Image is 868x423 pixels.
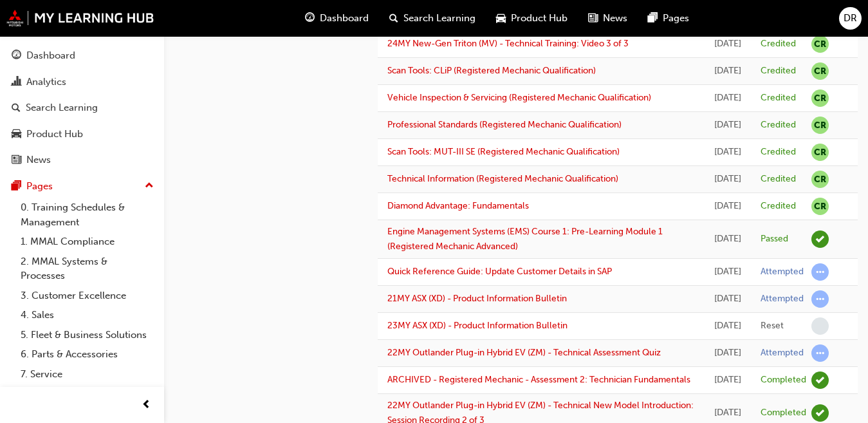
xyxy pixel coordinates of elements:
a: 21MY ASX (XD) - Product Information Bulletin [387,293,567,304]
span: learningRecordVerb_ATTEMPT-icon [811,344,829,362]
button: Pages [5,174,159,198]
a: 4. Sales [15,305,159,325]
div: Wed Oct 25 2023 05:22:42 GMT+1000 (Australian Eastern Standard Time) [714,346,741,361]
span: null-icon [811,35,829,53]
a: Technical Information (Registered Mechanic Qualification) [387,173,618,184]
div: Wed Nov 29 2023 10:01:00 GMT+1000 (Australian Eastern Standard Time) [714,199,741,214]
span: car-icon [12,129,21,140]
div: Passed [761,233,788,245]
div: Mon Oct 16 2023 19:20:07 GMT+1000 (Australian Eastern Standard Time) [714,406,741,420]
a: 2. MMAL Systems & Processes [15,252,159,286]
a: pages-iconPages [638,5,699,32]
a: 3. Customer Excellence [15,286,159,306]
div: Thu Oct 26 2023 19:27:52 GMT+1000 (Australian Eastern Standard Time) [714,319,741,334]
span: prev-icon [142,397,151,413]
div: Attempted [761,293,804,305]
a: Diamond Advantage: Fundamentals [387,200,529,211]
a: Vehicle Inspection & Servicing (Registered Mechanic Qualification) [387,92,651,103]
a: 0. Training Schedules & Management [15,198,159,232]
a: Analytics [5,70,159,94]
span: news-icon [12,155,21,166]
span: up-icon [145,178,154,194]
a: 5. Fleet & Business Solutions [15,325,159,345]
button: DR [839,7,862,30]
div: Credited [761,65,796,77]
div: Credited [761,38,796,50]
div: Attempted [761,347,804,359]
div: Dashboard [26,48,75,63]
div: Credited [761,146,796,158]
a: 22MY Outlander Plug-in Hybrid EV (ZM) - Technical Assessment Quiz [387,347,661,358]
div: Thu Oct 26 2023 19:29:04 GMT+1000 (Australian Eastern Standard Time) [714,292,741,306]
div: Fri Mar 01 2024 11:30:00 GMT+1000 (Australian Eastern Standard Time) [714,37,741,52]
span: learningRecordVerb_ATTEMPT-icon [811,290,829,308]
span: null-icon [811,117,829,134]
div: Credited [761,173,796,185]
div: Reset [761,320,784,332]
a: news-iconNews [578,5,638,32]
div: Mon Jan 01 2024 10:01:00 GMT+1000 (Australian Eastern Standard Time) [714,64,741,79]
div: News [26,153,51,167]
a: search-iconSearch Learning [379,5,486,32]
span: Product Hub [511,11,568,26]
a: Product Hub [5,122,159,146]
a: Scan Tools: MUT-III SE (Registered Mechanic Qualification) [387,146,620,157]
a: Search Learning [5,96,159,120]
span: learningRecordVerb_NONE-icon [811,317,829,335]
div: Sat Nov 04 2023 18:51:47 GMT+1000 (Australian Eastern Standard Time) [714,232,741,247]
span: learningRecordVerb_COMPLETE-icon [811,404,829,422]
span: learningRecordVerb_PASS-icon [811,230,829,248]
span: null-icon [811,198,829,215]
a: car-iconProduct Hub [486,5,578,32]
span: guage-icon [12,50,21,62]
a: 7. Service [15,364,159,384]
div: Search Learning [26,100,98,115]
div: Credited [761,92,796,104]
span: search-icon [12,102,21,114]
span: car-icon [496,10,506,26]
div: Completed [761,374,806,386]
a: Professional Standards (Registered Mechanic Qualification) [387,119,622,130]
span: chart-icon [12,77,21,88]
div: Mon Jan 01 2024 10:01:00 GMT+1000 (Australian Eastern Standard Time) [714,145,741,160]
span: DR [844,11,857,26]
span: pages-icon [648,10,658,26]
a: 1. MMAL Compliance [15,232,159,252]
span: null-icon [811,171,829,188]
span: learningRecordVerb_ATTEMPT-icon [811,263,829,281]
img: mmal [6,10,154,26]
span: Pages [663,11,689,26]
div: Attempted [761,266,804,278]
a: Scan Tools: CLiP (Registered Mechanic Qualification) [387,65,596,76]
div: Mon Jan 01 2024 10:01:00 GMT+1000 (Australian Eastern Standard Time) [714,91,741,106]
div: Completed [761,407,806,419]
a: 24MY New-Gen Triton (MV) - Technical Training: Video 3 of 3 [387,38,629,49]
span: learningRecordVerb_COMPLETE-icon [811,371,829,389]
span: pages-icon [12,181,21,193]
div: Mon Jan 01 2024 10:01:00 GMT+1000 (Australian Eastern Standard Time) [714,118,741,133]
div: Credited [761,200,796,212]
button: DashboardAnalyticsSearch LearningProduct HubNews [5,41,159,174]
a: 8. Technical [15,384,159,404]
span: null-icon [811,144,829,161]
div: Tue Oct 17 2023 19:53:03 GMT+1000 (Australian Eastern Standard Time) [714,373,741,388]
span: guage-icon [305,10,315,26]
a: ARCHIVED - Registered Mechanic - Assessment 2: Technician Fundamentals [387,374,690,385]
div: Pages [26,179,53,194]
a: News [5,148,159,172]
span: News [603,11,627,26]
div: Analytics [26,75,66,89]
span: null-icon [811,89,829,107]
a: 6. Parts & Accessories [15,344,159,364]
div: Product Hub [26,127,83,142]
a: Dashboard [5,44,159,68]
div: Thu Oct 26 2023 19:35:00 GMT+1000 (Australian Eastern Standard Time) [714,265,741,279]
span: news-icon [588,10,598,26]
a: guage-iconDashboard [295,5,379,32]
span: Dashboard [320,11,369,26]
span: search-icon [389,10,398,26]
span: null-icon [811,62,829,80]
a: Quick Reference Guide: Update Customer Details in SAP [387,266,612,277]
